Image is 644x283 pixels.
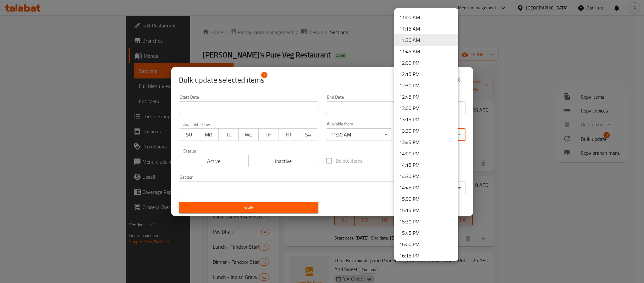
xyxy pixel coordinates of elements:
[394,57,458,68] li: 12:00 PM
[394,68,458,80] li: 12:15 PM
[394,136,458,148] li: 13:45 PM
[394,205,458,216] li: 15:15 PM
[394,239,458,250] li: 16:00 PM
[394,170,458,182] li: 14:30 PM
[394,46,458,57] li: 11:45 AM
[394,159,458,170] li: 14:15 PM
[394,193,458,205] li: 15:00 PM
[394,23,458,34] li: 11:15 AM
[394,227,458,239] li: 15:45 PM
[394,216,458,227] li: 15:30 PM
[394,148,458,159] li: 14:00 PM
[394,91,458,102] li: 12:45 PM
[394,182,458,193] li: 14:45 PM
[394,125,458,136] li: 13:30 PM
[394,250,458,261] li: 16:15 PM
[394,12,458,23] li: 11:00 AM
[394,102,458,114] li: 13:00 PM
[394,114,458,125] li: 13:15 PM
[394,80,458,91] li: 12:30 PM
[394,34,458,46] li: 11:30 AM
